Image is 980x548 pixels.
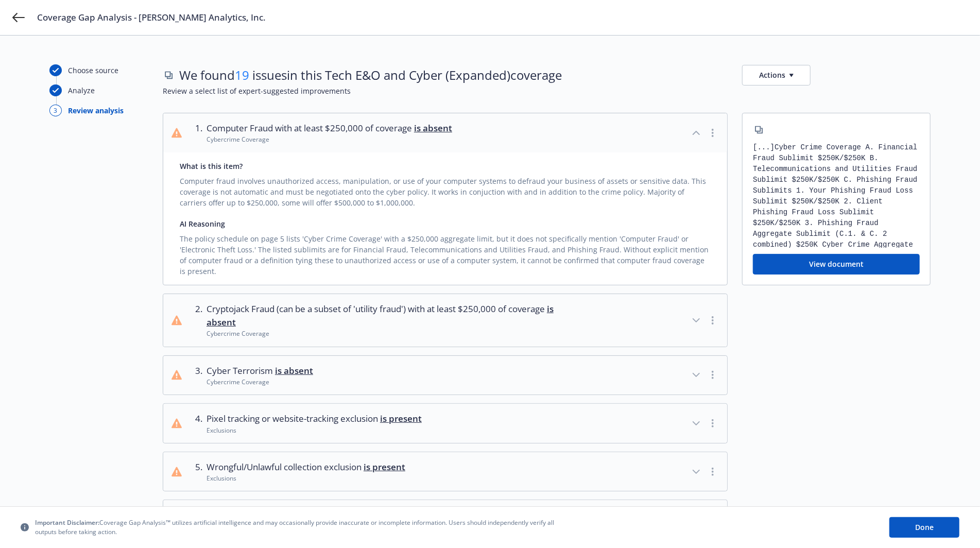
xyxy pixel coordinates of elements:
div: Exclusions [207,474,405,483]
span: Important Disclaimer: [35,519,99,527]
div: Analyze [68,85,95,96]
span: is present [380,413,422,424]
div: Cybercrime Coverage [207,135,452,144]
button: 4.Pixel tracking or website-tracking exclusion is presentExclusions [163,404,727,443]
div: What is this item? [180,161,711,172]
button: 6.Bricking Coverage is not equal to the aggregate limitFirst Party Coverages [163,500,727,539]
span: Computer Fraud with at least $250,000 of coverage [207,122,452,135]
button: 5.Wrongful/Unlawful collection exclusion is presentExclusions [163,452,727,491]
div: AI Reasoning [180,218,711,229]
div: The policy schedule on page 5 lists 'Cyber Crime Coverage' with a $250,000 aggregate limit, but i... [180,229,711,277]
span: We found issues in this Tech E&O and Cyber (Expanded) coverage [179,66,562,84]
span: Pixel tracking or website-tracking exclusion [207,412,422,425]
span: Done [915,522,934,532]
div: Review analysis [68,105,124,116]
div: Cybercrime Coverage [207,378,313,386]
div: 2 . [190,302,202,338]
div: Choose source [68,65,118,76]
div: Computer fraud involves unauthorized access, manipulation, or use of your computer systems to def... [180,172,711,208]
div: 3 [49,105,62,116]
span: Wrongful/Unlawful collection exclusion [207,460,405,474]
button: View document [753,254,920,275]
button: 1.Computer Fraud with at least $250,000 of coverage is absentCybercrime Coverage [163,113,727,152]
div: 4 . [190,412,202,435]
span: is absent [275,365,313,376]
span: Review a select list of expert-suggested improvements [163,85,931,96]
button: Done [889,517,959,538]
div: Exclusions [207,426,422,435]
button: Actions [742,65,811,85]
span: is absent [414,122,452,134]
button: 2.Cryptojack Fraud (can be a subset of 'utility fraud') with at least $250,000 of coverage is abs... [163,294,727,347]
div: [...] Cyber Crime Coverage A. Financial Fraud Sublimit $250K/$250K B. Telecommunications and Util... [753,142,920,248]
span: Cryptojack Fraud (can be a subset of 'utility fraud') with at least $250,000 of coverage [207,302,582,330]
button: 3.Cyber Terrorism is absentCybercrime Coverage [163,356,727,395]
span: Coverage Gap Analysis - [PERSON_NAME] Analytics, Inc. [37,11,266,24]
div: Cybercrime Coverage [207,329,582,338]
span: 19 [235,66,249,83]
span: is present [364,461,405,473]
div: 3 . [190,364,202,387]
span: Coverage Gap Analysis™ utilizes artificial intelligence and may occasionally provide inaccurate o... [35,519,560,536]
div: 5 . [190,460,202,483]
div: 1 . [190,122,202,144]
span: Cyber Terrorism [207,364,313,378]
